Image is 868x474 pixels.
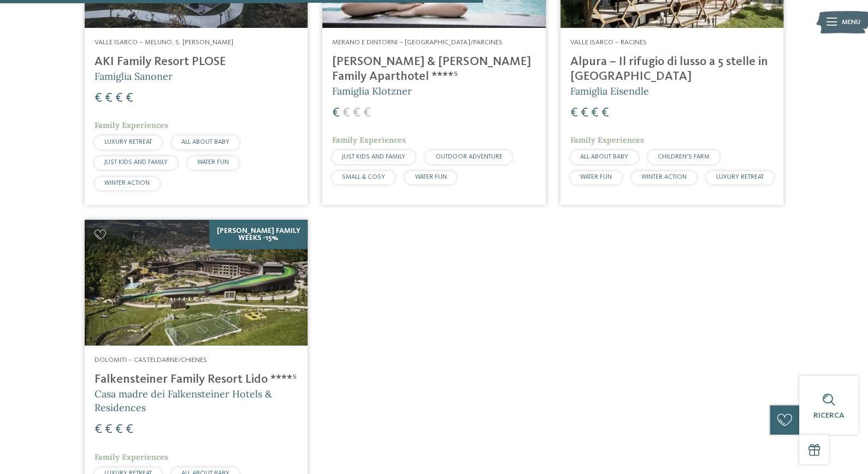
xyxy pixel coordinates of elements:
[95,70,173,83] span: Famiglia Sanoner
[570,39,647,46] span: Valle Isarco – Racines
[104,139,152,145] span: LUXURY RETREAT
[813,412,844,419] span: Ricerca
[181,139,229,145] span: ALL ABOUT BABY
[332,85,412,97] span: Famiglia Klotzner
[105,423,113,436] span: €
[115,92,123,105] span: €
[342,174,385,180] span: SMALL & COSY
[570,135,644,145] span: Family Experiences
[580,174,612,180] span: WATER FUN
[197,159,229,166] span: WATER FUN
[570,107,578,120] span: €
[332,39,502,46] span: Merano e dintorni – [GEOGRAPHIC_DATA]/Parcines
[85,220,308,346] img: Cercate un hotel per famiglie? Qui troverete solo i migliori!
[343,107,350,120] span: €
[95,120,168,130] span: Family Experiences
[95,452,168,462] span: Family Experiences
[332,135,406,145] span: Family Experiences
[658,154,710,160] span: CHILDREN’S FARM
[104,180,150,186] span: WINTER ACTION
[104,159,168,166] span: JUST KIDS AND FAMILY
[95,423,102,436] span: €
[353,107,361,120] span: €
[95,92,102,105] span: €
[332,55,535,84] h4: [PERSON_NAME] & [PERSON_NAME] Family Aparthotel ****ˢ
[415,174,446,180] span: WATER FUN
[115,423,123,436] span: €
[95,372,298,387] h4: Falkensteiner Family Resort Lido ****ˢ
[601,107,609,120] span: €
[342,154,405,160] span: JUST KIDS AND FAMILY
[641,174,687,180] span: WINTER ACTION
[95,55,298,69] h4: AKI Family Resort PLOSE
[591,107,599,120] span: €
[570,85,649,97] span: Famiglia Eisendle
[581,107,588,120] span: €
[716,174,764,180] span: LUXURY RETREAT
[332,107,340,120] span: €
[580,154,628,160] span: ALL ABOUT BABY
[126,423,133,436] span: €
[435,154,502,160] span: OUTDOOR ADVENTURE
[126,92,133,105] span: €
[105,92,113,105] span: €
[95,356,207,364] span: Dolomiti – Casteldarne/Chienes
[95,39,233,46] span: Valle Isarco – Meluno, S. [PERSON_NAME]
[570,55,773,84] h4: Alpura – Il rifugio di lusso a 5 stelle in [GEOGRAPHIC_DATA]
[363,107,371,120] span: €
[95,388,272,414] span: Casa madre dei Falkensteiner Hotels & Residences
